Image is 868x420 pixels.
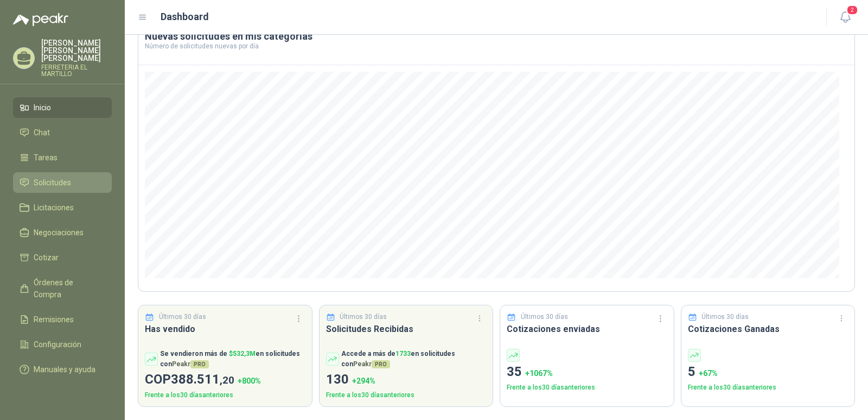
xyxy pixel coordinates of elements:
[507,383,667,393] p: Frente a los 30 días anteriores
[340,312,387,322] p: Últimos 30 días
[701,312,749,322] p: Últimos 30 días
[13,272,112,305] a: Órdenes de Compra
[41,64,112,77] p: FERRETERIA EL MARTILLO
[13,359,112,380] a: Manuales y ayuda
[507,322,667,336] h3: Cotizaciones enviadas
[34,102,51,114] span: Inicio
[341,349,487,369] p: Accede a más de en solicitudes con
[835,8,855,27] button: 2
[395,350,411,358] span: 1733
[13,97,112,118] a: Inicio
[372,360,390,368] span: PRO
[326,390,487,400] p: Frente a los 30 días anteriores
[688,383,848,393] p: Frente a los 30 días anteriores
[353,360,390,368] span: Peakr
[145,390,305,400] p: Frente a los 30 días anteriores
[688,362,848,383] p: 5
[145,369,305,390] p: COP
[34,252,59,264] span: Cotizar
[145,322,305,336] h3: Has vendido
[13,222,112,243] a: Negociaciones
[190,360,209,368] span: PRO
[352,377,375,385] span: + 294 %
[525,369,553,378] span: + 1067 %
[145,43,848,49] p: Número de solicitudes nuevas por día
[41,39,112,62] p: [PERSON_NAME] [PERSON_NAME] [PERSON_NAME]
[34,363,95,375] span: Manuales y ayuda
[34,152,58,164] span: Tareas
[326,322,487,336] h3: Solicitudes Recibidas
[172,360,209,368] span: Peakr
[220,374,234,386] span: ,20
[13,334,112,355] a: Configuración
[159,312,206,322] p: Últimos 30 días
[34,338,81,350] span: Configuración
[13,122,112,143] a: Chat
[34,227,84,239] span: Negociaciones
[521,312,568,322] p: Últimos 30 días
[846,5,858,15] span: 2
[326,369,487,390] p: 130
[34,127,50,139] span: Chat
[34,277,101,300] span: Órdenes de Compra
[171,372,234,387] span: 388.511
[238,377,261,385] span: + 800 %
[229,350,256,358] span: $ 532,3M
[34,177,71,189] span: Solicitudes
[13,147,112,168] a: Tareas
[13,13,68,26] img: Logo peakr
[161,9,209,24] h1: Dashboard
[34,314,74,325] span: Remisiones
[13,197,112,218] a: Licitaciones
[688,322,848,336] h3: Cotizaciones Ganadas
[160,349,305,369] p: Se vendieron más de en solicitudes con
[699,369,718,378] span: + 67 %
[34,202,74,214] span: Licitaciones
[13,309,112,330] a: Remisiones
[507,362,667,383] p: 35
[13,247,112,268] a: Cotizar
[13,172,112,193] a: Solicitudes
[145,30,848,43] h3: Nuevas solicitudes en mis categorías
